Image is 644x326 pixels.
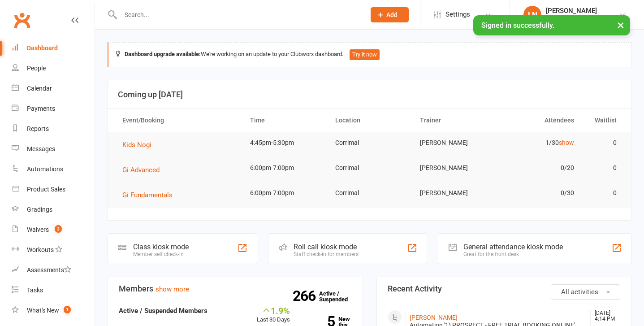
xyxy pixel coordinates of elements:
[293,289,319,303] strong: 266
[122,141,151,149] span: Kids Nogi
[12,99,95,119] a: Payments
[119,284,352,293] h3: Members
[497,183,582,204] td: 0/30
[12,300,95,321] a: What's New1
[27,287,43,294] div: Tasks
[257,305,290,315] div: 1.9%
[108,42,631,67] div: We're working on an update to your Clubworx dashboard.
[118,9,359,21] input: Search...
[242,157,327,178] td: 6:00pm-7:00pm
[12,280,95,300] a: Tasks
[350,49,380,60] button: Try it now
[12,240,95,260] a: Workouts
[327,183,412,204] td: Corrimal
[551,284,620,300] button: All activities
[497,157,582,178] td: 0/20
[27,246,54,253] div: Workouts
[388,284,621,293] h3: Recent Activity
[257,305,290,325] div: Last 30 Days
[590,310,620,322] time: [DATE] 4:14 PM
[27,226,49,233] div: Waivers
[114,109,242,132] th: Event/Booking
[27,266,71,274] div: Assessments
[12,159,95,179] a: Automations
[27,186,65,193] div: Product Sales
[27,44,58,52] div: Dashboard
[122,191,173,199] span: Gi Fundamentals
[410,314,458,321] a: [PERSON_NAME]
[27,145,55,152] div: Messages
[12,78,95,99] a: Calendar
[12,119,95,139] a: Reports
[12,179,95,200] a: Product Sales
[122,165,166,175] button: Gi Advanced
[55,225,62,233] span: 3
[481,21,554,30] span: Signed in successfully.
[523,6,541,24] div: LN
[445,4,470,25] span: Settings
[412,132,497,153] td: [PERSON_NAME]
[242,183,327,204] td: 6:00pm-7:00pm
[27,125,49,132] div: Reports
[319,284,359,309] a: 266Active / Suspended
[546,7,615,15] div: [PERSON_NAME]
[412,109,497,132] th: Trainer
[386,11,398,18] span: Add
[122,139,158,150] button: Kids Nogi
[412,157,497,178] td: [PERSON_NAME]
[582,109,625,132] th: Waitlist
[27,165,63,173] div: Automations
[546,15,615,23] div: Legacy [PERSON_NAME]
[122,190,179,200] button: Gi Fundamentals
[497,109,582,132] th: Attendees
[327,132,412,153] td: Corrimal
[27,105,55,112] div: Payments
[133,251,189,257] div: Member self check-in
[463,251,563,257] div: Great for the front desk
[118,90,621,99] h3: Coming up [DATE]
[463,243,563,251] div: General attendance kiosk mode
[327,157,412,178] td: Corrimal
[119,307,207,315] strong: Active / Suspended Members
[133,243,189,251] div: Class kiosk mode
[11,9,33,31] a: Clubworx
[582,157,625,178] td: 0
[27,206,52,213] div: Gradings
[12,58,95,78] a: People
[27,65,46,72] div: People
[64,306,71,313] span: 1
[412,183,497,204] td: [PERSON_NAME]
[242,132,327,153] td: 4:45pm-5:30pm
[27,85,52,92] div: Calendar
[242,109,327,132] th: Time
[12,38,95,58] a: Dashboard
[12,139,95,159] a: Messages
[27,307,59,314] div: What's New
[613,15,629,35] button: ×
[12,260,95,280] a: Assessments
[294,251,359,257] div: Staff check-in for members
[582,183,625,204] td: 0
[122,166,160,174] span: Gi Advanced
[561,288,598,296] span: All activities
[497,132,582,153] td: 1/30
[12,200,95,220] a: Gradings
[125,51,201,57] strong: Dashboard upgrade available:
[294,243,359,251] div: Roll call kiosk mode
[12,220,95,240] a: Waivers 3
[371,7,409,22] button: Add
[156,285,189,293] a: show more
[327,109,412,132] th: Location
[559,139,574,146] a: show
[582,132,625,153] td: 0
